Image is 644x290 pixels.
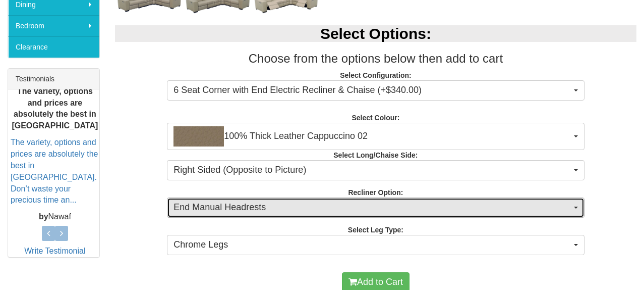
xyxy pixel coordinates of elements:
[173,84,571,97] span: 6 Seat Corner with End Electric Recliner & Chaise (+$340.00)
[11,212,99,223] p: Nawaf
[173,126,571,147] span: 100% Thick Leather Cappuccino 02
[167,235,584,255] button: Chrome Legs
[39,213,48,221] b: by
[12,87,98,130] b: The variety, options and prices are absolutely the best in [GEOGRAPHIC_DATA]
[340,71,412,79] strong: Select Configuration:
[173,126,224,147] img: 100% Thick Leather Cappuccino 02
[348,226,403,234] strong: Select Leg Type:
[167,123,584,150] button: 100% Thick Leather Cappuccino 02100% Thick Leather Cappuccino 02
[167,198,584,218] button: End Manual Headrests
[8,15,99,36] a: Bedroom
[320,25,431,42] b: Select Options:
[173,201,571,214] span: End Manual Headrests
[115,52,636,65] h3: Choose from the options below then add to cart
[173,164,571,177] span: Right Sided (Opposite to Picture)
[167,160,584,180] button: Right Sided (Opposite to Picture)
[167,80,584,101] button: 6 Seat Corner with End Electric Recliner & Chaise (+$340.00)
[8,36,99,58] a: Clearance
[352,114,399,122] strong: Select Colour:
[173,238,571,252] span: Chrome Legs
[24,247,85,255] a: Write Testimonial
[11,138,98,205] a: The variety, options and prices are absolutely the best in [GEOGRAPHIC_DATA]. Don’t waste your pr...
[333,151,418,159] strong: Select Long/Chaise Side:
[8,69,99,89] div: Testimonials
[348,188,403,197] strong: Recliner Option:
